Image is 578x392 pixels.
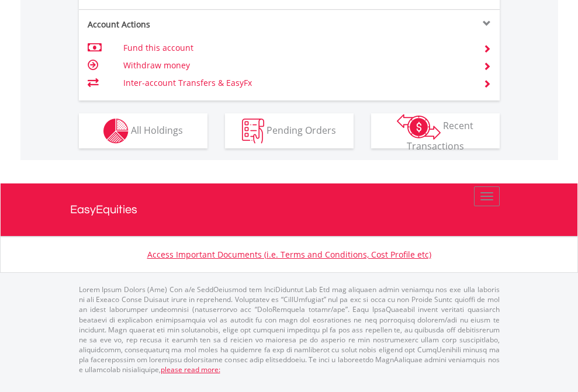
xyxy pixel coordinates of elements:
[161,365,220,374] a: please read more:
[147,249,431,260] a: Access Important Documents (i.e. Terms and Conditions, Cost Profile etc)
[225,113,354,148] button: Pending Orders
[123,74,469,92] td: Inter-account Transfers & EasyFx
[397,114,441,140] img: transactions-zar-wht.png
[79,19,289,30] div: Account Actions
[266,123,336,136] span: Pending Orders
[123,57,469,74] td: Withdraw money
[123,39,469,57] td: Fund this account
[131,123,183,136] span: All Holdings
[79,285,500,374] p: Lorem Ipsum Dolors (Ame) Con a/e SeddOeiusmod tem InciDiduntut Lab Etd mag aliquaen admin veniamq...
[79,113,207,148] button: All Holdings
[371,113,500,148] button: Recent Transactions
[70,183,508,236] a: EasyEquities
[103,119,129,144] img: holdings-wht.png
[242,119,264,144] img: pending_instructions-wht.png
